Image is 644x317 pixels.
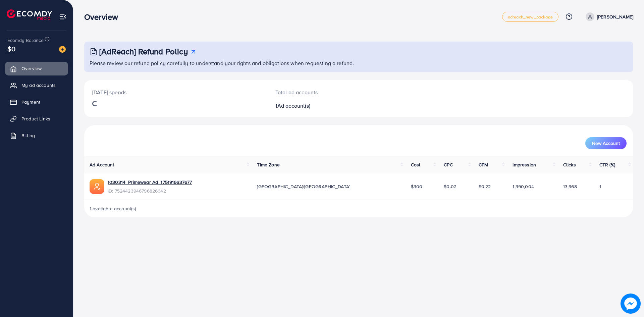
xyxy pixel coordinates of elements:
span: adreach_new_package [508,15,553,19]
span: Clicks [563,161,576,168]
span: Overview [21,65,42,72]
a: Billing [5,129,68,142]
a: Overview [5,62,68,75]
a: Product Links [5,112,68,125]
h3: Overview [84,12,123,22]
span: ID: 7524423946796826642 [108,188,192,194]
a: adreach_new_package [502,12,558,22]
span: 1 available account(s) [90,205,137,212]
img: image [59,46,66,53]
a: My ad accounts [5,78,68,92]
span: $0.02 [444,183,457,190]
img: logo [7,9,52,20]
span: $0 [7,44,15,54]
span: Billing [21,132,35,139]
span: CPM [479,161,488,168]
span: [GEOGRAPHIC_DATA]/[GEOGRAPHIC_DATA] [257,183,350,190]
span: 1 [599,183,601,190]
p: Total ad accounts [275,88,396,96]
img: menu [59,13,67,20]
span: New Account [592,141,620,146]
p: [DATE] spends [92,88,259,96]
span: Ecomdy Balance [7,37,44,44]
span: My ad accounts [21,82,56,89]
span: $300 [411,183,423,190]
span: CPC [444,161,452,168]
p: Please review our refund policy carefully to understand your rights and obligations when requesti... [90,59,629,67]
span: Cost [411,161,421,168]
img: image [621,294,641,314]
span: Product Links [21,115,50,122]
p: [PERSON_NAME] [597,13,633,21]
button: New Account [585,137,627,149]
span: 1,390,004 [513,183,534,190]
span: Ad Account [90,161,114,168]
a: 1030314_Primewear Ad_1751916637677 [108,179,192,186]
h3: [AdReach] Refund Policy [99,47,188,56]
a: Payment [5,95,68,109]
span: Payment [21,99,40,105]
span: $0.22 [479,183,491,190]
span: Impression [513,161,536,168]
span: CTR (%) [599,161,615,168]
span: 13,968 [563,183,577,190]
a: [PERSON_NAME] [583,12,633,21]
img: ic-ads-acc.e4c84228.svg [90,179,104,194]
span: Time Zone [257,161,279,168]
span: Ad account(s) [277,102,310,109]
h2: 1 [275,103,396,109]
